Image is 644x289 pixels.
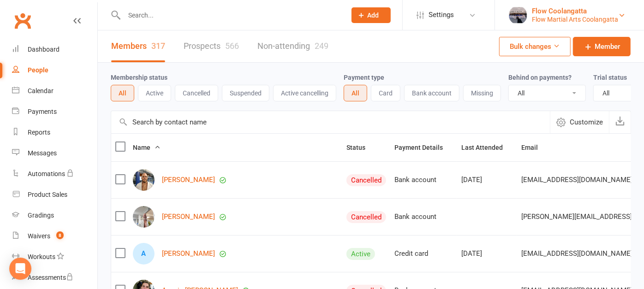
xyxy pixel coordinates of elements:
[28,212,54,219] div: Gradings
[315,41,328,51] div: 249
[521,142,548,153] button: Email
[28,191,67,198] div: Product Sales
[28,232,50,240] div: Waivers
[133,206,155,228] img: Aaron
[394,250,453,258] div: Credit card
[111,74,167,81] label: Membership status
[257,30,328,62] a: Non-attending249
[151,41,165,51] div: 317
[371,85,400,101] button: Card
[521,144,548,151] span: Email
[12,267,97,288] a: Assessments
[12,143,97,164] a: Messages
[593,74,627,81] label: Trial status
[111,85,134,101] button: All
[532,15,618,24] div: Flow Martial Arts Coolangatta
[273,85,336,101] button: Active cancelling
[346,211,386,223] div: Cancelled
[12,184,97,205] a: Product Sales
[461,144,513,151] span: Last Attended
[461,142,513,153] button: Last Attended
[429,5,454,25] span: Settings
[461,250,513,258] div: [DATE]
[404,85,459,101] button: Bank account
[532,7,618,15] div: Flow Coolangatta
[12,226,97,247] a: Waivers 8
[394,176,453,184] div: Bank account
[595,41,620,52] span: Member
[28,170,65,177] div: Automations
[344,85,367,101] button: All
[394,213,453,221] div: Bank account
[9,258,31,280] div: Open Intercom Messenger
[12,101,97,122] a: Payments
[12,205,97,226] a: Gradings
[28,149,57,157] div: Messages
[12,39,97,60] a: Dashboard
[162,176,215,184] a: [PERSON_NAME]
[28,129,50,136] div: Reports
[12,247,97,267] a: Workouts
[28,46,60,53] div: Dashboard
[133,243,155,265] div: Abbey
[133,142,161,153] button: Name
[463,85,501,101] button: Missing
[184,30,239,62] a: Prospects566
[28,87,54,94] div: Calendar
[346,174,386,186] div: Cancelled
[499,37,571,56] button: Bulk changes
[344,74,384,81] label: Payment type
[346,248,375,260] div: Active
[28,253,55,260] div: Workouts
[521,245,632,262] span: [EMAIL_ADDRESS][DOMAIN_NAME]
[508,74,572,81] label: Behind on payments?
[121,9,340,22] input: Search...
[394,144,453,151] span: Payment Details
[175,85,218,101] button: Cancelled
[570,117,603,128] span: Customize
[12,60,97,81] a: People
[509,6,527,24] img: thumb_image1636425292.png
[56,231,64,239] span: 8
[550,111,609,133] button: Customize
[28,274,73,281] div: Assessments
[133,144,161,151] span: Name
[162,250,215,258] a: [PERSON_NAME]
[12,164,97,184] a: Automations
[162,213,215,221] a: [PERSON_NAME]
[346,144,376,151] span: Status
[11,9,34,32] a: Clubworx
[28,66,48,74] div: People
[346,142,376,153] button: Status
[225,41,239,51] div: 566
[12,81,97,101] a: Calendar
[111,30,165,62] a: Members317
[111,111,550,133] input: Search by contact name
[352,7,391,23] button: Add
[521,171,632,189] span: [EMAIL_ADDRESS][DOMAIN_NAME]
[28,108,57,115] div: Payments
[573,37,631,56] a: Member
[394,142,453,153] button: Payment Details
[133,169,155,191] img: Aaron
[138,85,171,101] button: Active
[461,176,513,184] div: [DATE]
[12,122,97,143] a: Reports
[222,85,269,101] button: Suspended
[368,12,379,19] span: Add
